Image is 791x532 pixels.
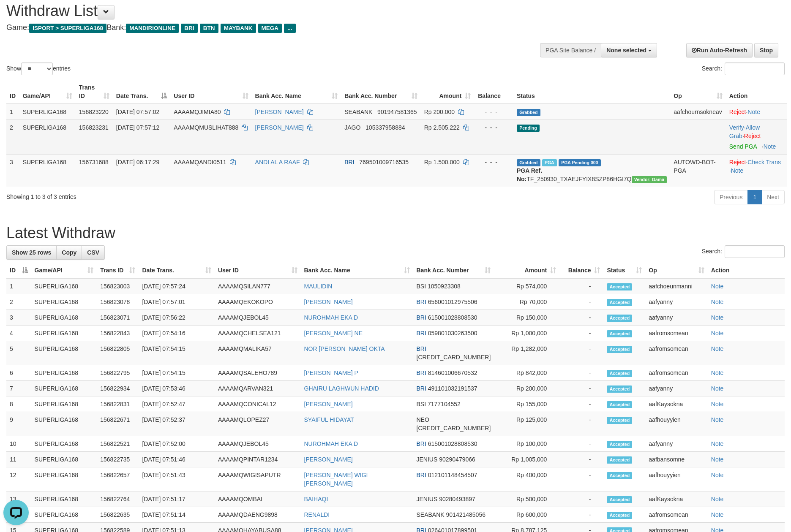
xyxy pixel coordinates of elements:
[6,452,31,467] td: 11
[215,294,301,310] td: AAAAMQEKOKOPO
[711,511,724,518] a: Note
[645,365,708,381] td: aafromsomean
[725,245,785,258] input: Search:
[729,124,744,131] a: Verify
[62,249,76,256] span: Copy
[645,381,708,396] td: aafyanny
[417,425,491,432] span: Copy 5859459223534313 to clipboard
[494,396,559,412] td: Rp 155,000
[344,159,354,166] span: BRI
[97,412,139,436] td: 156822671
[559,341,603,365] td: -
[215,365,301,381] td: AAAAMQSALEHO789
[97,341,139,365] td: 156822805
[439,456,475,463] span: Copy 90290479066 to clipboard
[517,159,540,166] span: Grabbed
[252,80,341,104] th: Bank Acc. Name: activate to sort column ascending
[542,159,557,166] span: Marked by aafromsomean
[221,24,256,33] span: MAYBANK
[424,159,460,166] span: Rp 1.500.000
[170,80,251,104] th: User ID: activate to sort column ascending
[607,417,632,424] span: Accepted
[3,3,29,29] button: Open LiveChat chat widget
[711,440,724,447] a: Note
[747,190,762,204] a: 1
[729,159,746,166] a: Reject
[6,326,31,341] td: 4
[645,263,708,278] th: Op: activate to sort column ascending
[174,124,238,131] span: AAAAMQMUSLIHAT888
[6,396,31,412] td: 8
[6,263,31,278] th: ID: activate to sort column descending
[559,310,603,326] td: -
[56,245,82,260] a: Copy
[494,326,559,341] td: Rp 1,000,000
[645,278,708,294] td: aafchoeunmanni
[446,511,486,518] span: Copy 901421485056 to clipboard
[607,299,632,306] span: Accepted
[31,491,97,507] td: SUPERLIGA168
[304,416,354,423] a: SYAIFUL HIDAYAT
[711,369,724,376] a: Note
[113,80,170,104] th: Date Trans.: activate to sort column descending
[304,385,379,392] a: GHAIRU LAGHWUN HADID
[97,381,139,396] td: 156822934
[6,225,785,242] h1: Latest Withdraw
[761,190,785,204] a: Next
[711,385,724,392] a: Note
[714,190,748,204] a: Previous
[417,283,426,290] span: BSI
[304,299,353,305] a: [PERSON_NAME]
[377,109,417,115] span: Copy 901947581365 to clipboard
[417,416,429,423] span: NEO
[97,507,139,523] td: 156822635
[494,310,559,326] td: Rp 150,000
[31,412,97,436] td: SUPERLIGA168
[31,341,97,365] td: SUPERLIGA168
[304,496,328,502] a: BAIHAQI
[670,80,726,104] th: Op: activate to sort column ascending
[559,365,603,381] td: -
[729,124,760,139] a: Allow Grab
[31,278,97,294] td: SUPERLIGA168
[764,143,776,150] a: Note
[540,43,601,57] div: PGA Site Balance /
[494,491,559,507] td: Rp 500,000
[477,108,510,116] div: - - -
[174,159,226,166] span: AAAAMQANDI0511
[607,496,632,503] span: Accepted
[477,123,510,132] div: - - -
[341,80,420,104] th: Bank Acc. Number: activate to sort column ascending
[645,412,708,436] td: aafhouyyien
[139,507,215,523] td: [DATE] 07:51:14
[645,436,708,452] td: aafyanny
[215,412,301,436] td: AAAAMQLOPEZ27
[729,124,760,139] span: ·
[494,278,559,294] td: Rp 574,000
[645,467,708,491] td: aafhouyyien
[215,452,301,467] td: AAAAMQPINTAR1234
[607,512,632,519] span: Accepted
[139,452,215,467] td: [DATE] 07:51:46
[139,381,215,396] td: [DATE] 07:53:46
[139,341,215,365] td: [DATE] 07:54:15
[6,278,31,294] td: 1
[747,159,781,166] a: Check Trans
[711,472,724,478] a: Note
[424,109,455,115] span: Rp 200.000
[304,330,363,337] a: [PERSON_NAME] NE
[517,125,540,132] span: Pending
[359,159,409,166] span: Copy 769501009716535 to clipboard
[606,47,646,54] span: None selected
[6,245,57,260] a: Show 25 rows
[304,511,330,518] a: RENALDI
[97,467,139,491] td: 156822657
[729,109,746,115] a: Reject
[31,436,97,452] td: SUPERLIGA168
[139,412,215,436] td: [DATE] 07:52:37
[645,396,708,412] td: aafKaysokna
[711,401,724,407] a: Note
[494,436,559,452] td: Rp 100,000
[31,310,97,326] td: SUPERLIGA168
[607,441,632,448] span: Accepted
